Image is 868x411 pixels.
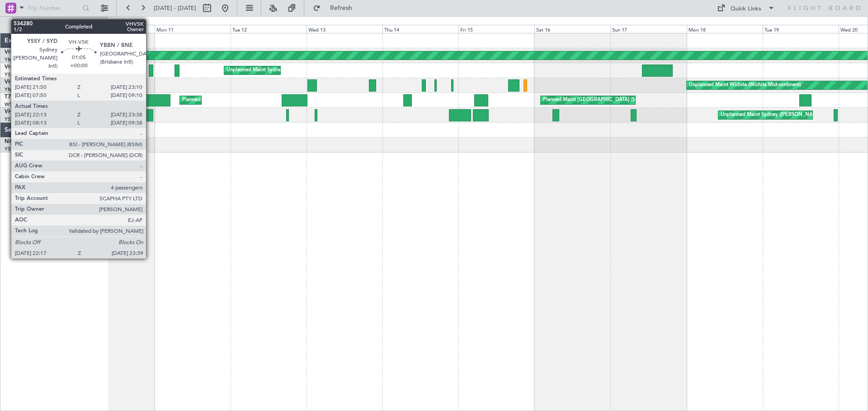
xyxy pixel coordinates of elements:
span: [DATE] - [DATE] [154,4,196,12]
a: YSHL/WOL [5,116,30,123]
span: T7-[PERSON_NAME] [5,94,57,100]
span: VH-L2B [5,109,24,115]
a: YSSY/SYD [5,146,28,152]
div: Tue 12 [231,25,307,33]
a: YSSY/SYD [5,71,28,78]
div: Quick Links [731,5,761,14]
a: WSSL/XSP [5,101,28,108]
div: [DATE] [109,18,125,26]
button: All Aircraft [10,18,98,32]
span: VH-LEP [5,79,23,85]
div: Sat 16 [534,25,610,33]
span: All Aircraft [24,22,95,28]
a: YMEN/MEB [5,86,32,93]
div: Planned Maint [GEOGRAPHIC_DATA] (Seletar) [543,93,649,107]
div: Sun 17 [610,25,686,33]
a: T7-[PERSON_NAME]Global 7500 [5,94,88,100]
span: VH-RIU [5,50,23,55]
a: VH-LEPGlobal 6000 [5,79,54,85]
span: VH-VSK [5,65,24,70]
div: Planned Maint [GEOGRAPHIC_DATA] ([GEOGRAPHIC_DATA]) [182,93,325,107]
a: N604AUChallenger 604 [5,139,66,144]
input: Trip Number [28,1,80,15]
div: Sun 10 [78,25,154,33]
div: Thu 14 [382,25,458,33]
button: Refresh [309,1,363,15]
a: VH-L2BChallenger 604 [5,109,62,115]
div: Mon 18 [687,25,763,33]
a: VH-VSKGlobal Express XRS [5,65,74,70]
div: Unplanned Maint Sydney ([PERSON_NAME] Intl) [721,108,832,122]
div: Unplanned Maint Wichita (Wichita Mid-continent) [689,79,801,92]
a: YMEN/MEB [5,56,32,63]
div: Mon 11 [155,25,231,33]
span: Refresh [322,5,360,11]
a: VH-RIUHawker 800XP [5,50,61,55]
div: Unplanned Maint Sydney ([PERSON_NAME] Intl) [226,64,338,77]
div: Tue 19 [763,25,839,33]
div: Wed 13 [307,25,382,33]
div: Fri 15 [458,25,534,33]
span: N604AU [5,139,27,144]
button: Quick Links [712,1,779,15]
